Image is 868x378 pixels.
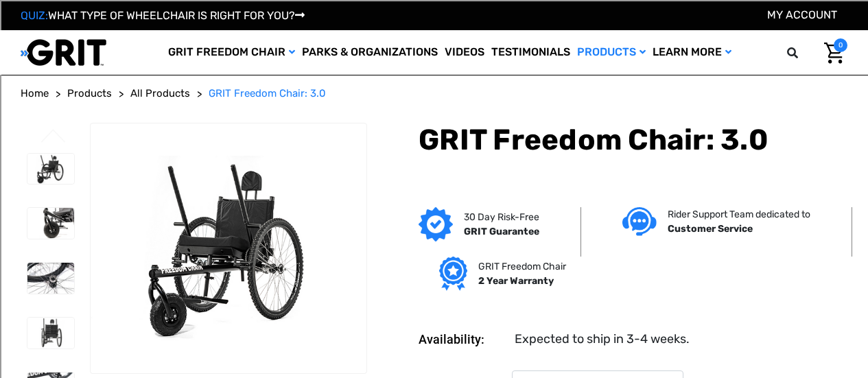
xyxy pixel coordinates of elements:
a: Learn More [649,30,735,75]
a: Videos [441,30,488,75]
a: GRIT Freedom Chair [165,30,298,75]
a: Parks & Organizations [298,30,441,75]
input: Search [793,38,814,67]
img: Cart [824,43,844,64]
img: GRIT All-Terrain Wheelchair and Mobility Equipment [21,38,106,67]
a: Products [574,30,649,75]
a: Cart with 0 items [814,38,847,67]
button: Go to slide 3 of 3 [39,129,68,145]
span: 0 [834,38,847,52]
a: Testimonials [488,30,574,75]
